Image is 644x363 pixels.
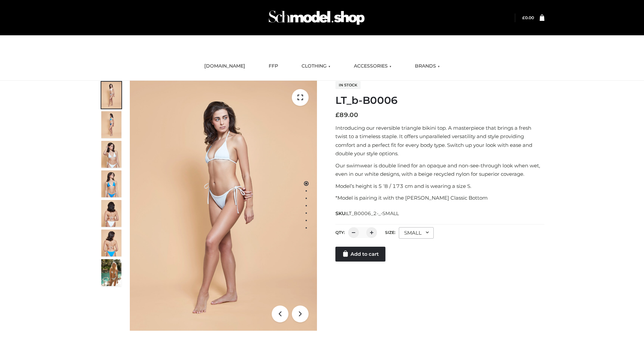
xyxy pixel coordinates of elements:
img: Arieltop_CloudNine_AzureSky2.jpg [101,259,121,286]
img: ArielClassicBikiniTop_CloudNine_AzureSky_OW114ECO_2-scaled.jpg [101,111,121,138]
label: QTY: [335,230,345,235]
h1: LT_b-B0006 [335,94,544,107]
span: SKU: [335,209,399,217]
div: SMALL [399,227,434,239]
a: BRANDS [410,59,445,74]
img: ArielClassicBikiniTop_CloudNine_AzureSky_OW114ECO_3-scaled.jpg [101,141,121,168]
img: ArielClassicBikiniTop_CloudNine_AzureSky_OW114ECO_7-scaled.jpg [101,200,121,227]
a: [DOMAIN_NAME] [199,59,250,74]
p: Model’s height is 5 ‘8 / 173 cm and is wearing a size S. [335,182,544,191]
a: CLOTHING [297,59,335,74]
span: LT_B0006_2-_-SMALL [346,210,399,216]
a: Add to cart [335,247,385,261]
a: ACCESSORIES [349,59,396,74]
p: *Model is pairing it with the [PERSON_NAME] Classic Bottom [335,194,544,202]
span: In stock [335,81,361,89]
a: £0.00 [522,15,534,20]
p: Introducing our reversible triangle bikini top. A masterpiece that brings a fresh twist to a time... [335,124,544,158]
label: Size: [385,230,395,235]
img: Schmodel Admin 964 [266,4,367,31]
img: ArielClassicBikiniTop_CloudNine_AzureSky_OW114ECO_4-scaled.jpg [101,170,121,197]
bdi: 0.00 [522,15,534,20]
span: £ [335,111,339,119]
p: Our swimwear is double lined for an opaque and non-see-through look when wet, even in our white d... [335,161,544,178]
img: ArielClassicBikiniTop_CloudNine_AzureSky_OW114ECO_1 [130,81,317,331]
img: ArielClassicBikiniTop_CloudNine_AzureSky_OW114ECO_1-scaled.jpg [101,82,121,109]
img: ArielClassicBikiniTop_CloudNine_AzureSky_OW114ECO_8-scaled.jpg [101,230,121,256]
a: FFP [264,59,283,74]
span: £ [522,15,525,20]
bdi: 89.00 [335,111,358,119]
